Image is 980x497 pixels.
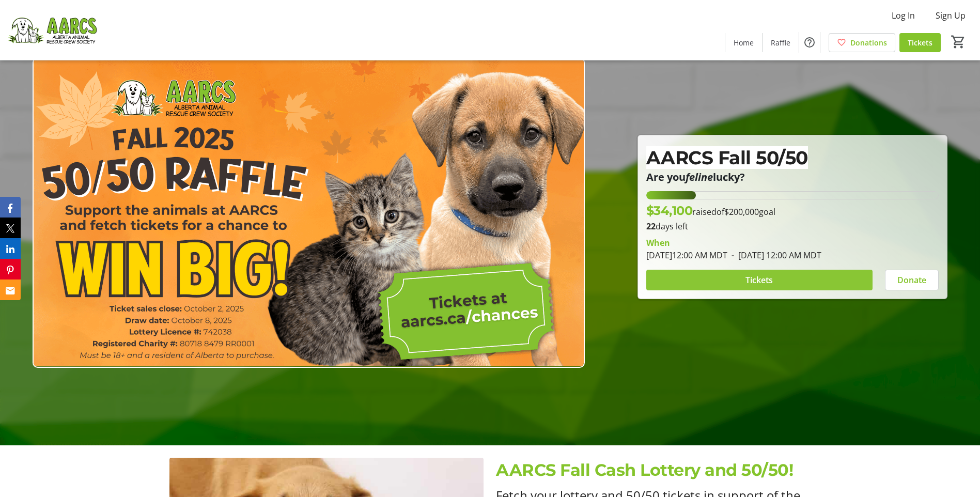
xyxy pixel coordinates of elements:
[686,170,713,184] em: feline
[646,146,808,169] span: AARCS Fall 50/50
[734,37,754,48] span: Home
[850,37,887,48] span: Donations
[897,274,926,286] span: Donate
[725,33,762,52] a: Home
[6,4,98,56] img: Alberta Animal Rescue Crew Society's Logo
[646,250,727,261] span: [DATE] 12:00 AM MDT
[799,32,820,53] button: Help
[949,33,968,51] button: Cart
[908,37,932,48] span: Tickets
[646,203,693,218] span: $34,100
[727,250,738,261] span: -
[763,33,799,52] a: Raffle
[771,37,790,48] span: Raffle
[883,7,923,24] button: Log In
[885,270,939,290] button: Donate
[829,33,895,52] a: Donations
[745,274,773,286] span: Tickets
[496,458,810,483] p: AARCS Fall Cash Lottery and 50/50!
[727,250,821,261] span: [DATE] 12:00 AM MDT
[646,220,939,232] p: days left
[646,270,873,290] button: Tickets
[646,237,670,249] div: When
[646,191,939,199] div: 17.05% of fundraising goal reached
[33,57,585,368] img: Campaign CTA Media Photo
[724,206,759,218] span: $200,000
[936,9,966,22] span: Sign Up
[927,7,974,24] button: Sign Up
[646,201,776,220] p: raised of goal
[899,33,941,52] a: Tickets
[646,172,939,183] p: Are you lucky?
[646,221,656,232] span: 22
[892,9,915,22] span: Log In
